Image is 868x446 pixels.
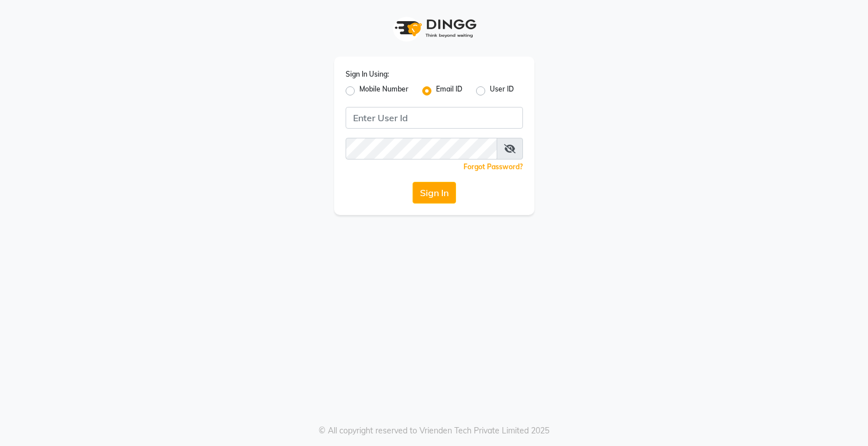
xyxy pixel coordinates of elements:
button: Sign In [413,182,456,204]
img: logo1.svg [389,11,480,45]
label: Mobile Number [359,84,409,98]
input: Username [346,138,497,160]
label: Email ID [436,84,462,98]
label: User ID [490,84,514,98]
input: Username [346,107,523,129]
a: Forgot Password? [463,162,523,171]
label: Sign In Using: [346,69,389,79]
